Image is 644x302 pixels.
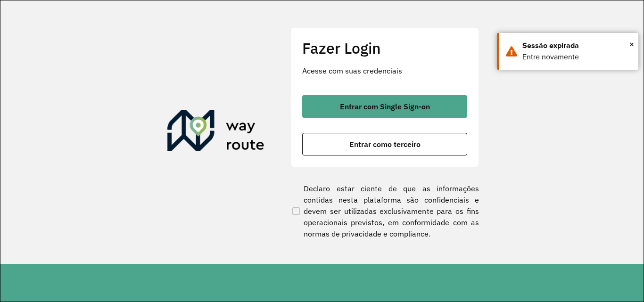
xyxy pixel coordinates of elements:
[302,133,467,155] button: button
[349,140,421,148] span: Entrar como terceiro
[629,37,634,51] button: Close
[302,95,467,118] button: button
[522,40,631,51] div: Sessão expirada
[522,51,631,63] div: Entre novamente
[302,39,467,57] h2: Fazer Login
[302,65,467,76] p: Acesse com suas credenciais
[629,37,634,51] span: ×
[167,110,264,155] img: Roteirizador AmbevTech
[290,183,479,239] label: Declaro estar ciente de que as informações contidas nesta plataforma são confidenciais e devem se...
[340,103,430,110] span: Entrar com Single Sign-on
